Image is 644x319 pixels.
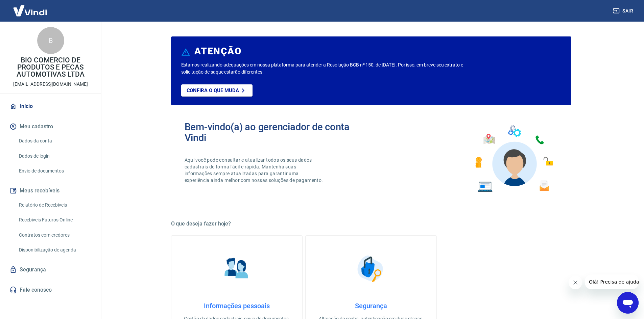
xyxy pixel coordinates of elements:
[194,48,241,55] h6: ATENÇÃO
[16,228,93,242] a: Contratos com credores
[187,87,239,94] p: Confira o que muda
[220,252,254,286] img: Informações pessoais
[182,302,291,310] h4: Informações pessoais
[5,57,96,78] p: BIO COMERCIO DE PRODUTOS E PECAS AUTOMOTIVAS LTDA
[16,164,93,178] a: Envio de documentos
[185,157,325,184] p: Aqui você pode consultar e atualizar todos os seus dados cadastrais de forma fácil e rápida. Mant...
[16,243,93,257] a: Disponibilização de agenda
[8,99,93,114] a: Início
[4,5,57,10] span: Olá! Precisa de ajuda?
[316,302,426,310] h4: Segurança
[569,276,582,289] iframe: Fechar mensagem
[181,84,253,97] a: Confira o que muda
[16,149,93,163] a: Dados de login
[171,220,571,227] h5: O que deseja fazer hoje?
[16,198,93,212] a: Relatório de Recebíveis
[8,183,93,198] button: Meus recebíveis
[8,262,93,277] a: Segurança
[354,252,388,286] img: Segurança
[16,134,93,148] a: Dados da conta
[612,5,636,17] button: Sair
[585,274,639,289] iframe: Mensagem da empresa
[185,122,371,143] h2: Bem-vindo(a) ao gerenciador de conta Vindi
[181,61,485,76] p: Estamos realizando adequações em nossa plataforma para atender a Resolução BCB nº 150, de [DATE]....
[8,119,93,134] button: Meu cadastro
[16,213,93,227] a: Recebíveis Futuros Online
[617,292,639,314] iframe: Botão para abrir a janela de mensagens
[37,27,64,54] div: B
[8,283,93,297] a: Fale conosco
[469,122,558,196] img: Imagem de um avatar masculino com diversos icones exemplificando as funcionalidades do gerenciado...
[13,81,88,88] p: [EMAIL_ADDRESS][DOMAIN_NAME]
[8,0,52,21] img: Vindi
